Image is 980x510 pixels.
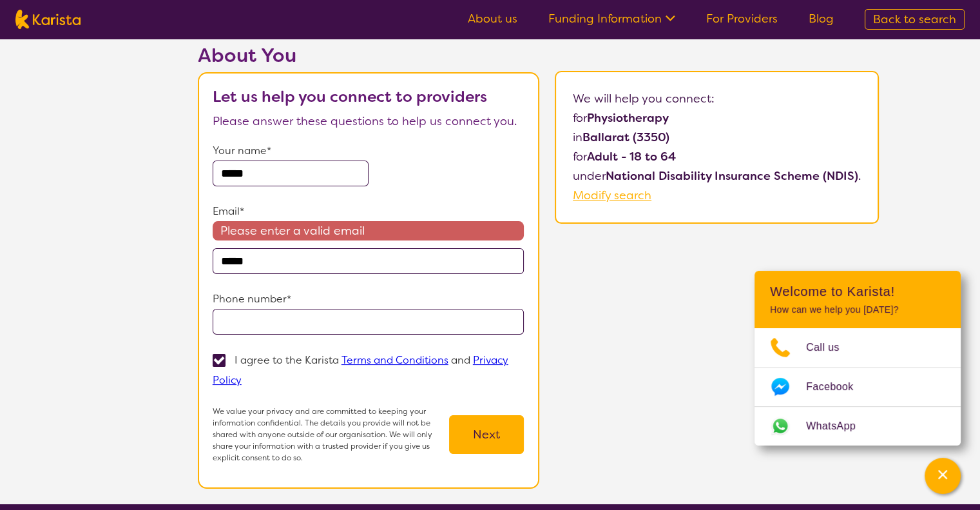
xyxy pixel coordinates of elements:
[809,11,834,26] a: Blog
[806,377,869,397] span: Facebook
[573,166,861,186] p: under .
[706,11,778,26] a: For Providers
[587,149,676,164] b: Adult - 18 to 64
[213,141,524,161] p: Your name*
[468,11,517,26] a: About us
[573,188,651,203] a: Modify search
[573,128,861,147] p: in
[606,168,858,184] b: National Disability Insurance Scheme (NDIS)
[213,112,524,131] p: Please answer these questions to help us connect you.
[754,328,961,446] ul: Choose channel
[806,338,855,357] span: Call us
[754,407,961,446] a: Web link opens in a new tab.
[15,10,81,29] img: Karista logo
[582,130,669,145] b: Ballarat (3350)
[213,202,524,221] p: Email*
[923,456,963,496] iframe: Chat Window
[213,353,508,387] p: I agree to the Karista and
[754,271,961,446] div: Channel Menu
[198,44,539,67] h2: About You
[873,12,956,27] span: Back to search
[449,415,524,454] button: Next
[213,406,450,464] p: We value your privacy and are committed to keeping your information confidential. The details you...
[573,147,861,166] p: for
[213,289,524,309] p: Phone number*
[213,86,487,107] b: Let us help you connect to providers
[770,284,945,299] h2: Welcome to Karista!
[213,221,524,240] span: Please enter a valid email
[806,417,871,436] span: WhatsApp
[341,353,448,367] a: Terms and Conditions
[865,9,965,30] a: Back to search
[770,304,945,315] p: How can we help you [DATE]?
[573,108,861,128] p: for
[213,353,508,387] a: Privacy Policy
[587,110,669,126] b: Physiotherapy
[548,11,675,26] a: Funding Information
[573,89,861,108] p: We will help you connect:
